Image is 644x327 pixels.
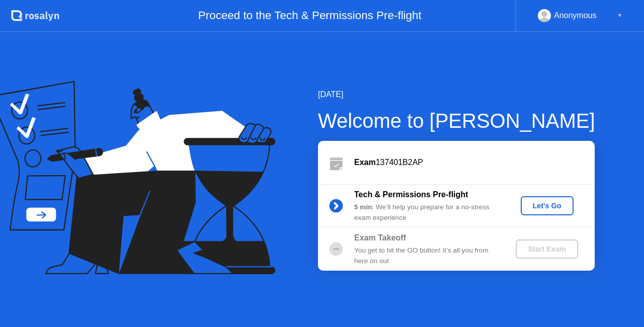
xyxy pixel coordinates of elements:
button: Let's Go [521,196,574,215]
div: [DATE] [318,89,595,101]
b: Exam [354,158,376,167]
button: Start Exam [516,239,578,259]
b: Exam Takeoff [354,233,406,242]
div: Start Exam [520,245,574,253]
b: Tech & Permissions Pre-flight [354,190,468,199]
div: Anonymous [554,9,597,22]
b: 5 min [354,203,372,211]
div: You get to hit the GO button! It’s all you from here on out [354,246,499,266]
div: Let's Go [525,202,570,210]
div: : We’ll help you prepare for a no-stress exam experience [354,202,499,223]
div: 137401B2AP [354,156,595,169]
div: Welcome to [PERSON_NAME] [318,106,595,136]
div: ▼ [617,9,622,22]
